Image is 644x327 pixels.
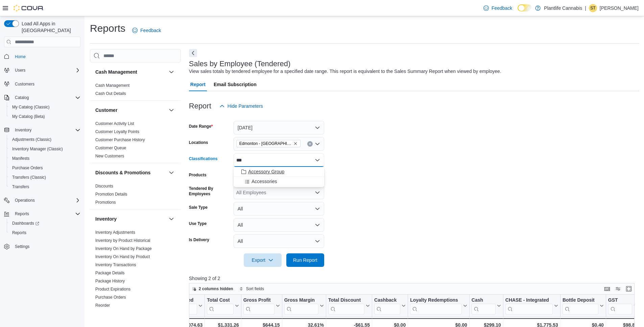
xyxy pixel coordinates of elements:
[12,210,80,218] span: Reports
[286,253,324,267] button: Run Report
[12,137,51,142] span: Adjustments (Classic)
[167,215,175,223] button: Inventory
[7,173,83,182] button: Transfers (Classic)
[585,4,586,12] p: |
[9,173,80,181] span: Transfers (Classic)
[12,104,50,110] span: My Catalog (Classic)
[9,154,80,162] span: Manifests
[9,183,80,191] span: Transfers
[9,135,54,144] a: Adjustments (Classic)
[90,22,125,35] h1: Reports
[315,157,320,163] button: Close list of options
[234,177,324,186] button: Accessories
[95,246,152,251] a: Inventory On Hand by Package
[1,66,83,75] button: Users
[189,102,211,110] h3: Report
[410,297,467,315] button: Loyalty Redemptions
[95,145,126,151] span: Customer Queue
[15,244,29,249] span: Settings
[12,196,38,204] button: Operations
[472,297,496,304] div: Cash
[1,209,83,219] button: Reports
[1,79,83,89] button: Customers
[4,49,80,269] nav: Complex example
[563,297,598,315] div: Bottle Deposit
[95,271,125,275] a: Package Details
[603,285,611,293] button: Keyboard shortcuts
[293,257,317,263] span: Run Report
[315,141,320,147] button: Open list of options
[95,238,150,243] span: Inventory by Product Historical
[9,164,80,172] span: Purchase Orders
[328,297,370,315] button: Total Discount
[95,254,150,259] a: Inventory On Hand by Product
[9,145,80,153] span: Inventory Manager (Classic)
[234,167,324,177] button: Accessory Group
[248,168,284,175] span: Accessory Group
[518,4,532,11] input: Dark Mode
[1,242,83,251] button: Settings
[95,129,139,134] a: Customer Loyalty Points
[505,297,553,304] div: CHASE - Integrated
[12,94,80,102] span: Catalog
[9,103,52,111] a: My Catalog (Classic)
[95,230,135,235] a: Inventory Adjustments
[12,165,43,171] span: Purchase Orders
[90,228,181,320] div: Inventory
[9,145,66,153] a: Inventory Manager (Classic)
[9,229,29,237] a: Reports
[95,153,124,159] span: New Customers
[189,156,218,161] label: Classifications
[95,286,130,292] span: Product Expirations
[189,186,231,197] label: Tendered By Employees
[7,154,83,163] button: Manifests
[95,121,134,126] a: Customer Activity List
[328,297,364,315] div: Total Discount
[90,81,181,100] div: Cash Management
[189,221,207,226] label: Use Type
[12,210,32,218] button: Reports
[7,182,83,192] button: Transfers
[1,93,83,102] button: Catalog
[95,287,130,292] a: Product Expirations
[199,286,233,292] span: 2 columns hidden
[7,163,83,173] button: Purchase Orders
[189,140,208,145] label: Locations
[207,297,233,315] div: Total Cost
[625,285,633,293] button: Enter fullscreen
[12,52,80,60] span: Home
[12,196,80,204] span: Operations
[12,156,29,161] span: Manifests
[590,4,595,12] span: ST
[95,200,116,205] a: Promotions
[95,184,113,188] a: Discounts
[234,167,324,186] div: Choose from the following options
[129,24,164,37] a: Feedback
[12,126,34,134] button: Inventory
[15,211,29,217] span: Reports
[492,5,512,11] span: Feedback
[9,229,80,237] span: Reports
[95,200,116,205] span: Promotions
[9,103,80,111] span: My Catalog (Classic)
[12,243,32,251] a: Settings
[19,20,80,34] span: Load All Apps in [GEOGRAPHIC_DATA]
[9,219,42,227] a: Dashboards
[481,1,515,15] a: Feedback
[207,297,239,315] button: Total Cost
[374,297,406,315] button: Cashback
[472,297,496,315] div: Cash
[189,172,207,178] label: Products
[246,286,264,292] span: Sort fields
[189,124,213,129] label: Date Range
[15,127,31,133] span: Inventory
[234,202,324,216] button: All
[15,198,35,203] span: Operations
[1,125,83,135] button: Inventory
[284,297,318,304] div: Gross Margin
[190,78,206,91] span: Report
